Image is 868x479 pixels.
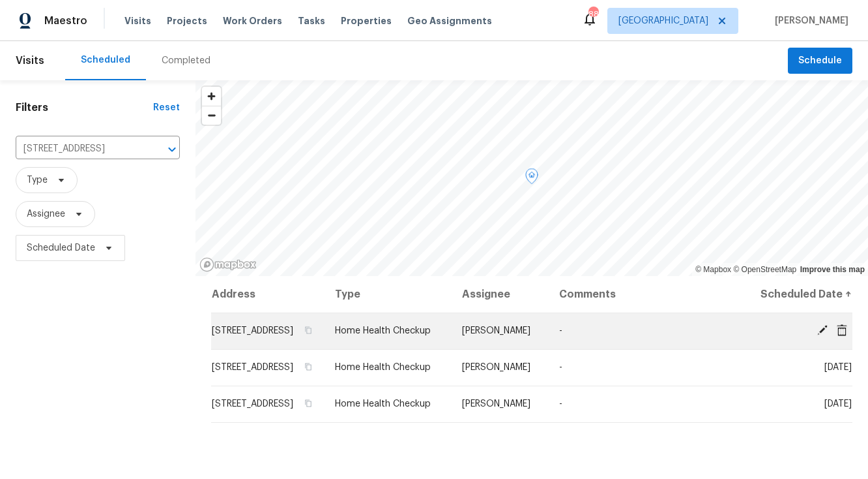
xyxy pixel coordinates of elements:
div: Scheduled [81,54,130,67]
span: - [559,326,562,335]
h1: Filters [16,101,153,114]
span: Maestro [44,14,87,27]
div: 88 [588,8,598,21]
span: [PERSON_NAME] [770,14,848,27]
span: [PERSON_NAME] [462,399,530,409]
th: Assignee [452,276,549,313]
th: Address [211,276,325,313]
span: Home Health Checkup [335,326,431,335]
span: Work Orders [223,14,282,27]
a: OpenStreetMap [733,265,796,274]
button: Open [163,140,181,159]
div: Completed [162,54,210,67]
input: Search for an address... [16,139,143,159]
div: Reset [153,101,180,114]
th: Scheduled Date ↑ [741,276,852,313]
button: Copy Address [302,361,314,373]
a: Mapbox [695,265,731,274]
canvas: Map [195,80,868,276]
span: - [559,363,562,372]
span: Home Health Checkup [335,363,431,372]
button: Schedule [788,48,852,74]
span: Tasks [298,16,325,25]
span: Visits [16,46,44,75]
span: [GEOGRAPHIC_DATA] [618,14,708,27]
span: [STREET_ADDRESS] [212,326,293,335]
span: Home Health Checkup [335,399,431,409]
span: [DATE] [824,399,852,409]
button: Copy Address [302,324,314,336]
th: Comments [549,276,741,313]
span: Type [27,174,48,187]
span: Schedule [798,53,842,69]
button: Copy Address [302,397,314,409]
span: [STREET_ADDRESS] [212,399,293,409]
a: Mapbox homepage [199,257,257,272]
span: Geo Assignments [407,14,492,27]
button: Zoom in [202,87,221,106]
th: Type [325,276,452,313]
button: Zoom out [202,106,221,125]
span: Properties [341,14,392,27]
span: - [559,399,562,409]
div: Map marker [525,168,538,189]
span: [PERSON_NAME] [462,326,530,335]
span: Cancel [832,324,852,336]
span: [DATE] [824,363,852,372]
span: [PERSON_NAME] [462,363,530,372]
span: Edit [813,324,832,336]
span: Assignee [27,208,65,221]
span: [STREET_ADDRESS] [212,363,293,372]
span: Visits [124,14,151,27]
a: Improve this map [800,265,865,274]
span: Scheduled Date [27,241,95,255]
span: Projects [167,14,207,27]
